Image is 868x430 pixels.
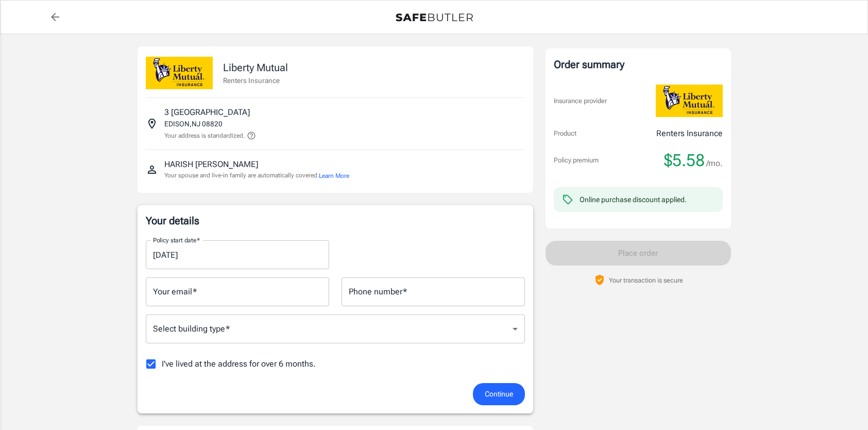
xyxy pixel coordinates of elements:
img: Liberty Mutual [656,85,723,117]
p: Liberty Mutual [223,60,288,75]
input: Enter number [342,277,525,306]
img: Back to quotes [396,13,473,22]
svg: Insured person [146,163,158,176]
span: Continue [485,388,513,401]
p: Your details [146,213,525,228]
span: I've lived at the address for over 6 months. [162,358,316,370]
img: Liberty Mutual [146,57,213,89]
p: Renters Insurance [656,127,723,140]
p: Your address is standardized. [164,131,245,140]
div: Online purchase discount applied. [580,194,687,205]
p: Policy premium [554,155,599,166]
button: Learn More [319,171,349,180]
span: /mo. [706,156,723,171]
p: Product [554,128,576,139]
p: Your spouse and live-in family are automatically covered. [164,171,349,180]
p: 3 [GEOGRAPHIC_DATA] [164,106,250,119]
p: Insurance provider [554,96,607,106]
a: back to quotes [45,7,65,27]
p: Your transaction is secure [609,275,683,285]
svg: Insured address [146,118,158,130]
label: Policy start date [153,236,200,244]
p: HARISH [PERSON_NAME] [164,158,258,171]
input: Enter email [146,277,329,306]
div: Order summary [554,57,723,72]
p: Renters Insurance [223,75,288,86]
input: Choose date, selected date is Aug 18, 2025 [146,240,322,269]
p: EDISON , NJ 08820 [164,119,223,129]
button: Continue [473,383,525,405]
span: $5.58 [664,150,705,171]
